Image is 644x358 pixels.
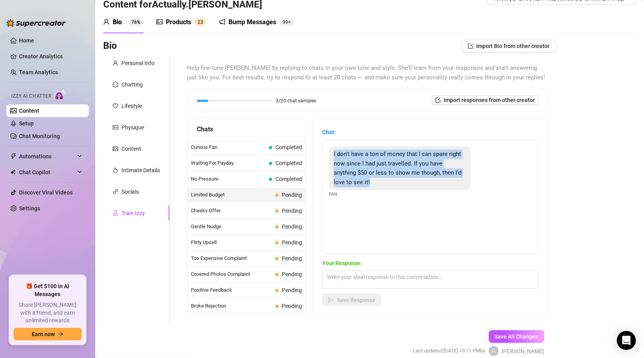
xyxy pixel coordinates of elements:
[19,205,40,212] a: Settings
[113,82,118,87] span: message
[113,60,118,66] span: user
[103,19,110,25] span: user
[461,40,556,52] button: Import Bio from other creator
[413,347,486,355] span: Last updated: [DATE] 10:11 PM by
[13,283,82,298] span: 🎁 Get $100 in AI Messages
[113,17,122,27] div: Bio
[19,189,73,196] a: Discover Viral Videos
[191,175,266,183] span: No Pressure
[229,17,276,27] div: Bump Messages
[113,210,118,216] span: experiment
[322,129,336,135] strong: Chat:
[191,223,272,231] span: Gentle Nudge
[19,108,39,114] a: Content
[191,207,272,215] span: Cheeky Offer
[121,102,142,110] div: Lifestyle
[156,19,163,25] span: picture
[121,144,141,153] div: Content
[489,330,544,343] button: Save All Changes
[282,271,302,277] span: Pending
[58,331,63,337] span: arrow-right
[194,18,206,26] sup: 23
[322,260,362,266] strong: Your Response:
[191,254,272,262] span: Too Expensive Complaint
[121,59,154,67] div: Personal Info
[477,43,550,49] span: Import Bio from other creator
[191,159,266,167] span: Waiting For Payday
[128,18,144,26] sup: 76%
[432,95,538,105] button: Import responses from other creator
[13,301,82,325] span: Share [PERSON_NAME] with a friend, and earn unlimited rewards
[279,18,294,26] sup: 120
[282,239,302,246] span: Pending
[495,333,538,340] span: Save All Changes
[19,166,75,179] span: Chat Copilot
[191,191,272,199] span: Limited Budget
[444,97,535,103] span: Import responses from other creator
[617,331,636,350] div: Open Intercom Messenger
[468,43,473,49] span: import
[10,153,17,160] span: thunderbolt
[13,328,82,341] button: Earn nowarrow-right
[275,144,302,150] span: Completed
[329,191,338,198] span: Fan
[6,19,66,27] img: logo-BBDzfeDw.svg
[219,19,225,25] span: notification
[276,98,316,103] span: 3/20 chat samples
[322,294,381,306] button: Save Response
[282,303,302,309] span: Pending
[334,150,461,186] span: I don't have a ton of money that I can spare right now since I had just travelled. If you have an...
[282,255,302,262] span: Pending
[502,347,544,356] span: [PERSON_NAME]
[121,80,143,89] div: Chatting
[191,302,272,310] span: Broke Rejection
[113,146,118,152] span: picture
[275,160,302,166] span: Completed
[11,92,51,100] span: Izzy AI Chatter
[282,192,302,198] span: Pending
[121,166,160,175] div: Intimate Details
[121,187,139,196] div: Socials
[198,19,200,25] span: 2
[19,69,58,75] a: Team Analytics
[19,133,60,139] a: Chat Monitoring
[113,103,118,109] span: heart
[166,17,191,27] div: Products
[113,189,118,194] span: link
[191,239,272,246] span: Flirty Upsell
[113,167,118,173] span: fire
[282,287,302,293] span: Pending
[191,286,272,294] span: Positive Feedback
[113,125,118,130] span: idcard
[32,331,55,337] span: Earn now
[197,124,213,134] span: Chats
[103,40,117,52] h3: Bio
[19,120,34,127] a: Setup
[491,348,496,354] span: user
[19,150,75,163] span: Automations
[19,37,34,44] a: Home
[200,19,203,25] span: 3
[121,209,145,217] div: Train Izzy
[10,169,15,175] img: Chat Copilot
[191,143,266,151] span: Curious Fan
[19,50,83,63] a: Creator Analytics
[54,89,67,101] img: AI Chatter
[187,64,548,82] span: Help fine-tune [PERSON_NAME] by replying to chats in your own tone and style. She’ll learn from y...
[275,176,302,182] span: Completed
[282,208,302,214] span: Pending
[121,123,144,132] div: Physique
[282,223,302,230] span: Pending
[435,97,441,103] span: import
[191,270,272,278] span: Covered Photos Complaint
